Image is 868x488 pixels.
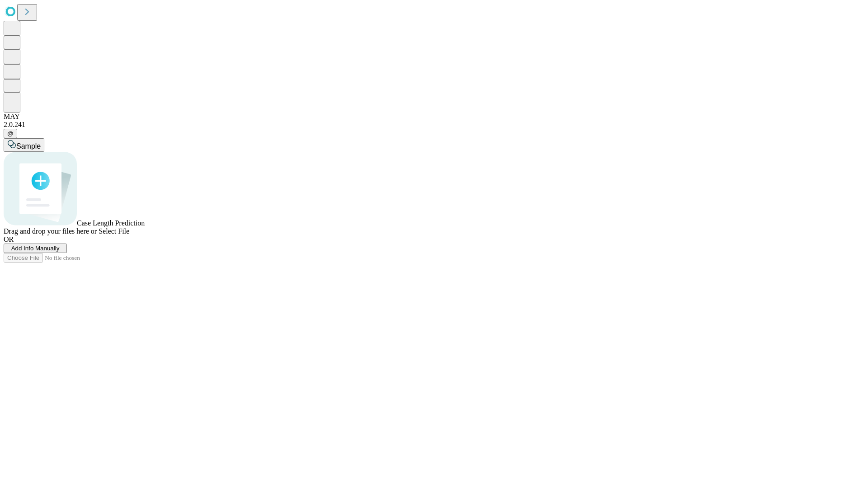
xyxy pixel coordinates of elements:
span: Sample [16,142,41,150]
span: OR [4,235,14,243]
div: MAY [4,113,864,121]
span: Drag and drop your files here or [4,227,97,235]
button: Sample [4,138,44,152]
button: Add Info Manually [4,244,67,253]
span: Select File [99,227,129,235]
div: 2.0.241 [4,121,864,129]
button: @ [4,129,17,138]
span: @ [7,130,14,137]
span: Case Length Prediction [77,219,145,227]
span: Add Info Manually [11,245,60,252]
